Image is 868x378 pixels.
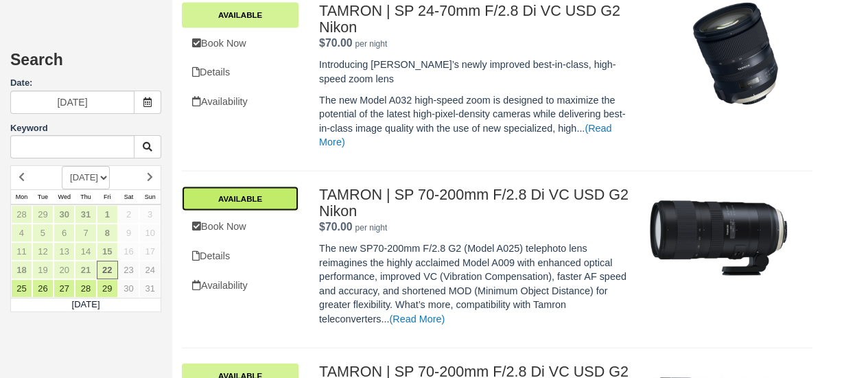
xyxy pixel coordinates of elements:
a: 27 [54,279,75,298]
a: 19 [32,261,54,279]
h2: TAMRON | SP 24-70mm F/2.8 Di VC USD G2 Nikon [319,3,631,36]
a: Book Now [182,213,298,241]
th: Wed [54,189,75,204]
h2: TAMRON | SP 70-200mm F/2.8 Di VC USD G2 Nikon [319,187,631,220]
th: Tue [32,189,54,204]
a: 21 [75,261,96,279]
th: Fri [97,189,118,204]
a: 10 [139,224,161,242]
a: 6 [54,224,75,242]
a: 20 [54,261,75,279]
a: 3 [139,205,161,224]
strong: Price: $70 [319,221,352,233]
a: 4 [11,224,32,242]
a: 25 [11,279,32,298]
a: Availability [182,88,298,116]
a: 30 [54,205,75,224]
p: Introducing [PERSON_NAME]’s newly improved best-in-class, high-speed zoom lens [319,58,631,86]
span: $70.00 [319,37,352,49]
th: Sat [118,189,139,204]
a: 23 [118,261,139,279]
a: 9 [118,224,139,242]
img: M97-3 [684,3,787,106]
th: Mon [11,189,32,204]
a: 30 [118,279,139,298]
a: 12 [32,242,54,261]
label: Date: [10,77,161,90]
a: 26 [32,279,54,298]
button: Keyword Search [134,135,161,158]
a: Details [182,242,298,270]
a: 2 [118,205,139,224]
strong: Price: $70 [319,37,352,49]
a: 31 [75,205,96,224]
em: per night [355,39,387,49]
a: Available [182,187,298,211]
a: 16 [118,242,139,261]
a: 28 [75,279,96,298]
a: 15 [97,242,118,261]
a: 1 [97,205,118,224]
td: [DATE] [11,298,161,311]
label: Keyword [10,123,48,133]
a: 18 [11,261,32,279]
em: per night [355,223,387,233]
img: M198-1 [650,187,787,290]
th: Sun [139,189,161,204]
a: 5 [32,224,54,242]
a: 31 [139,279,161,298]
h2: Search [10,51,161,77]
a: 29 [97,279,118,298]
a: 8 [97,224,118,242]
span: $70.00 [319,221,352,233]
a: (Read More) [389,314,445,324]
p: The new SP70-200mm F/2.8 G2 (Model A025) telephoto lens reimagines the highly acclaimed Model A00... [319,241,631,326]
a: Available [182,3,298,27]
a: Availability [182,272,298,300]
a: 24 [139,261,161,279]
a: 29 [32,205,54,224]
a: 11 [11,242,32,261]
a: 13 [54,242,75,261]
a: 28 [11,205,32,224]
a: Details [182,58,298,86]
a: 17 [139,242,161,261]
th: Thu [75,189,96,204]
p: The new Model A032 high-speed zoom is designed to maximize the potential of the latest high-pixel... [319,93,631,150]
a: 7 [75,224,96,242]
a: 22 [97,261,118,279]
a: 14 [75,242,96,261]
a: Book Now [182,29,298,58]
